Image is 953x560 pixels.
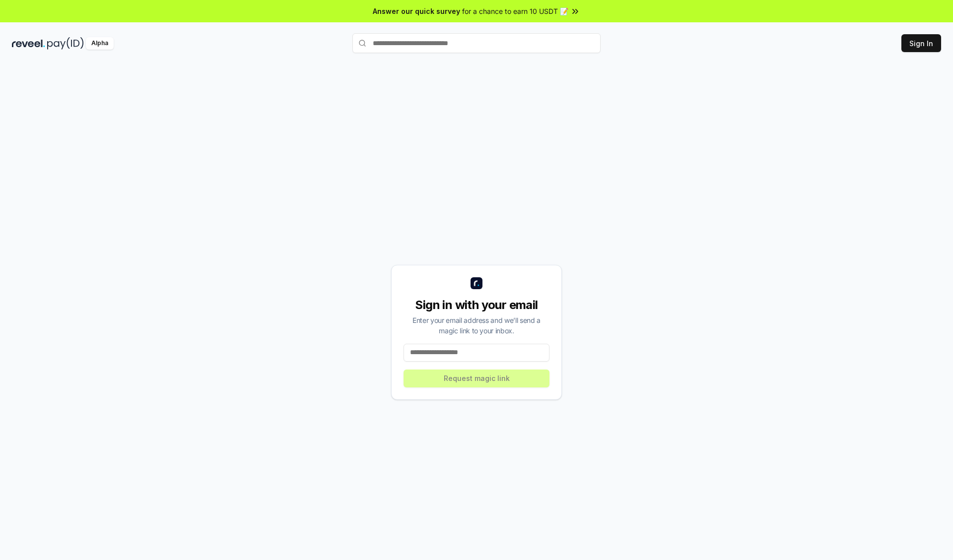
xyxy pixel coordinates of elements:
button: Sign In [901,34,941,52]
span: Answer our quick survey [373,6,460,16]
span: for a chance to earn 10 USDT 📝 [462,6,568,16]
img: logo_small [471,277,482,289]
div: Enter your email address and we’ll send a magic link to your inbox. [404,315,549,336]
div: Alpha [86,37,114,50]
img: reveel_dark [12,37,45,50]
img: pay_id [47,37,84,50]
div: Sign in with your email [404,297,549,313]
